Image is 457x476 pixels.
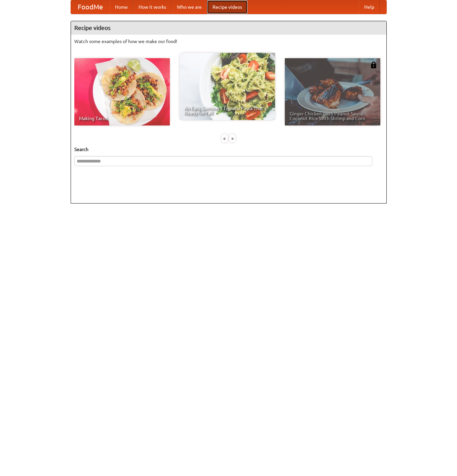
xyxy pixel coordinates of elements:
img: 483408.png [370,62,377,68]
a: Home [110,0,133,14]
div: « [222,134,228,143]
a: An Easy, Summery Tomato Pasta That's Ready for Fall [180,53,275,120]
h4: Recipe videos [71,21,386,35]
h5: Search [74,146,383,153]
a: Help [359,0,380,14]
a: How it works [133,0,172,14]
a: Recipe videos [207,0,247,14]
p: Watch some examples of how we make our food! [74,38,383,45]
span: Making Tacos [79,116,165,121]
a: Making Tacos [74,58,170,125]
div: » [229,134,235,143]
span: An Easy, Summery Tomato Pasta That's Ready for Fall [184,106,270,115]
a: FoodMe [71,0,110,14]
a: Who we are [172,0,207,14]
